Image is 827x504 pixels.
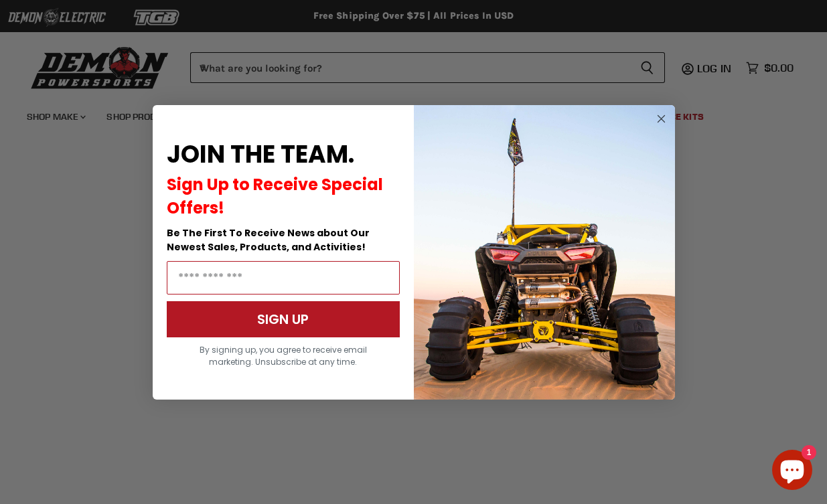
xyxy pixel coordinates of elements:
span: JOIN THE TEAM. [167,137,354,171]
span: By signing up, you agree to receive email marketing. Unsubscribe at any time. [200,344,367,367]
input: Email Address [167,261,400,295]
span: Be The First To Receive News about Our Newest Sales, Products, and Activities! [167,226,370,254]
button: Close dialog [653,110,670,127]
inbox-online-store-chat: Shopify online store chat [768,450,816,493]
span: Sign Up to Receive Special Offers! [167,173,383,219]
img: a9095488-b6e7-41ba-879d-588abfab540b.jpeg [414,105,675,400]
button: SIGN UP [167,301,400,337]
